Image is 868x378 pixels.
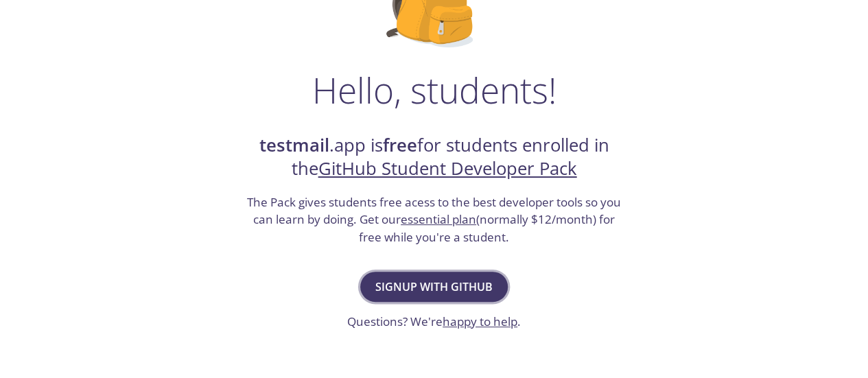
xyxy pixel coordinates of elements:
a: happy to help [443,314,517,329]
h3: The Pack gives students free acess to the best developer tools so you can learn by doing. Get our... [246,193,623,246]
a: essential plan [401,211,476,227]
button: Signup with GitHub [360,272,508,302]
h2: .app is for students enrolled in the [246,134,623,181]
strong: free [383,133,417,157]
strong: testmail [259,133,329,157]
span: Signup with GitHub [375,277,493,296]
h3: Questions? We're . [347,313,521,331]
h1: Hello, students! [312,69,556,110]
a: GitHub Student Developer Pack [318,156,577,180]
